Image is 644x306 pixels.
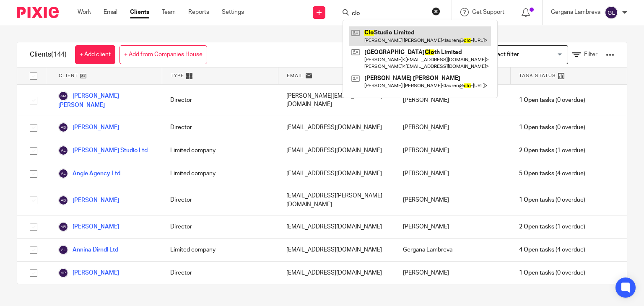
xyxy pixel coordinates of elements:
span: (1 overdue) [519,223,585,231]
span: Filter [584,52,597,57]
h1: Clients [30,50,67,59]
div: [PERSON_NAME] [395,116,511,139]
a: + Add client [75,45,115,64]
span: 1 Open tasks [519,96,554,104]
div: Director [162,185,278,215]
a: [PERSON_NAME] [PERSON_NAME] [58,91,153,109]
div: [EMAIL_ADDRESS][DOMAIN_NAME] [278,215,394,238]
span: (4 overdue) [519,246,585,254]
a: Settings [222,8,244,16]
img: svg%3E [58,222,68,232]
img: svg%3E [605,6,618,19]
span: (0 overdue) [519,123,585,132]
span: Task Status [519,72,556,79]
div: [PERSON_NAME] [395,185,511,215]
div: Director [162,215,278,238]
a: Work [78,8,91,16]
a: [PERSON_NAME] [58,195,119,205]
a: [PERSON_NAME] [58,268,119,278]
div: Gergana Lambreva [395,239,511,261]
input: Search for option [486,47,563,62]
div: [EMAIL_ADDRESS][DOMAIN_NAME] [278,262,394,284]
span: 2 Open tasks [519,146,554,155]
span: 2 Open tasks [519,223,554,231]
span: Client [59,72,78,79]
div: Limited company [162,162,278,185]
img: svg%3E [58,245,68,255]
div: Limited company [162,239,278,261]
a: Annina Dirndl Ltd [58,245,118,255]
span: Get Support [472,9,504,15]
div: [PERSON_NAME] [395,162,511,185]
div: [EMAIL_ADDRESS][DOMAIN_NAME] [278,239,394,261]
div: Director [162,116,278,139]
div: [PERSON_NAME] [395,85,511,116]
div: [PERSON_NAME][EMAIL_ADDRESS][DOMAIN_NAME] [278,85,394,116]
span: 1 Open tasks [519,269,554,277]
img: svg%3E [58,268,68,278]
div: [EMAIL_ADDRESS][DOMAIN_NAME] [278,116,394,139]
div: [PERSON_NAME] [395,139,511,162]
img: svg%3E [58,122,68,132]
a: Team [162,8,176,16]
img: svg%3E [58,91,68,101]
a: + Add from Companies House [119,45,207,64]
a: [PERSON_NAME] Studio Ltd [58,145,148,156]
span: (0 overdue) [519,96,585,104]
div: [EMAIL_ADDRESS][DOMAIN_NAME] [278,162,394,185]
div: Limited company [162,139,278,162]
a: [PERSON_NAME] [58,122,119,132]
div: [PERSON_NAME] [395,262,511,284]
span: (144) [51,51,67,58]
div: [EMAIL_ADDRESS][DOMAIN_NAME] [278,139,394,162]
img: Pixie [17,7,59,18]
input: Search [351,10,426,18]
button: Clear [432,7,440,16]
input: Select all [26,68,42,84]
div: Search for option [484,45,568,64]
img: svg%3E [58,145,68,156]
span: Type [171,72,184,79]
div: Director [162,85,278,116]
span: (0 overdue) [519,196,585,204]
a: Angle Agency Ltd [58,169,120,179]
span: 4 Open tasks [519,246,554,254]
a: Email [104,8,117,16]
div: [EMAIL_ADDRESS][PERSON_NAME][DOMAIN_NAME] [278,185,394,215]
span: 5 Open tasks [519,169,554,178]
span: 1 Open tasks [519,196,554,204]
img: svg%3E [58,195,68,205]
a: [PERSON_NAME] [58,222,119,232]
a: Reports [188,8,209,16]
div: View: [454,42,614,67]
div: Director [162,262,278,284]
span: 1 Open tasks [519,123,554,132]
img: svg%3E [58,169,68,179]
span: Email [287,72,304,79]
span: (0 overdue) [519,269,585,277]
p: Gergana Lambreva [551,8,600,16]
span: (1 overdue) [519,146,585,155]
a: Clients [130,8,149,16]
div: [PERSON_NAME] [395,215,511,238]
span: (4 overdue) [519,169,585,178]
